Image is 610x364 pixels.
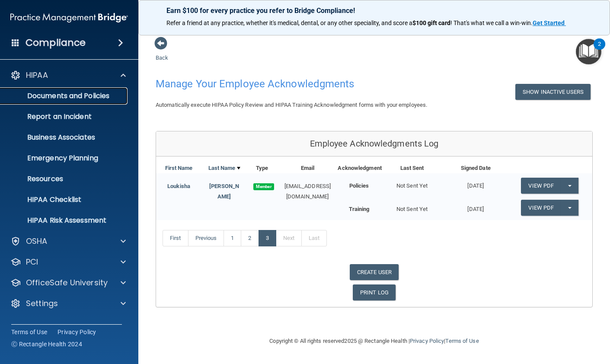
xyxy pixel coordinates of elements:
[253,183,274,190] span: Member
[6,154,124,163] p: Emergency Planning
[10,298,126,309] a: Settings
[10,257,126,267] a: PCI
[166,6,582,15] p: Earn $100 for every practice you refer to Bridge Compliance!
[217,327,532,355] div: Copyright © All rights reserved 2025 @ Rectangle Health | |
[259,230,276,246] a: 3
[6,195,124,204] p: HIPAA Checklist
[515,84,591,100] button: Show Inactive Users
[241,230,259,246] a: 2
[353,284,396,300] a: PRINT LOG
[10,236,126,246] a: OSHA
[156,131,592,156] div: Employee Acknowledgments Log
[26,37,86,49] h4: Compliance
[26,278,108,288] p: OfficeSafe University
[277,181,338,202] div: [EMAIL_ADDRESS][DOMAIN_NAME]
[6,216,124,225] p: HIPAA Risk Assessment
[163,230,188,246] a: First
[10,9,128,26] img: PMB logo
[445,338,479,344] a: Terms of Use
[11,328,47,336] a: Terms of Use
[156,44,168,61] a: Back
[338,163,380,173] div: Acknowledgment
[380,163,444,173] div: Last Sent
[410,338,444,344] a: Privacy Policy
[26,236,48,246] p: OSHA
[167,183,190,189] a: Loukisha
[533,19,565,26] strong: Get Started
[276,230,302,246] a: Next
[380,173,444,191] div: Not Sent Yet
[533,19,566,26] a: Get Started
[6,133,124,142] p: Business Associates
[208,163,240,173] a: Last Name
[156,102,427,108] span: Automatically execute HIPAA Policy Review and HIPAA Training Acknowledgment forms with your emplo...
[349,182,369,189] b: Policies
[6,175,124,183] p: Resources
[26,257,38,267] p: PCI
[11,340,82,348] span: Ⓒ Rectangle Health 2024
[57,328,96,336] a: Privacy Policy
[598,44,601,55] div: 2
[26,298,58,309] p: Settings
[6,112,124,121] p: Report an Incident
[247,163,277,173] div: Type
[444,200,508,214] div: [DATE]
[450,19,533,26] span: ! That's what we call a win-win.
[521,178,561,194] a: View PDF
[444,163,508,173] div: Signed Date
[521,200,561,216] a: View PDF
[349,206,370,212] b: Training
[444,173,508,191] div: [DATE]
[156,78,405,89] h4: Manage Your Employee Acknowledgments
[165,163,193,173] a: First Name
[224,230,241,246] a: 1
[350,264,399,280] a: CREATE USER
[188,230,224,246] a: Previous
[277,163,338,173] div: Email
[10,70,126,80] a: HIPAA
[380,200,444,214] div: Not Sent Yet
[412,19,450,26] strong: $100 gift card
[576,39,601,64] button: Open Resource Center, 2 new notifications
[166,19,412,26] span: Refer a friend at any practice, whether it's medical, dental, or any other speciality, and score a
[209,183,239,200] a: [PERSON_NAME]
[26,70,48,80] p: HIPAA
[6,92,124,100] p: Documents and Policies
[301,230,327,246] a: Last
[10,278,126,288] a: OfficeSafe University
